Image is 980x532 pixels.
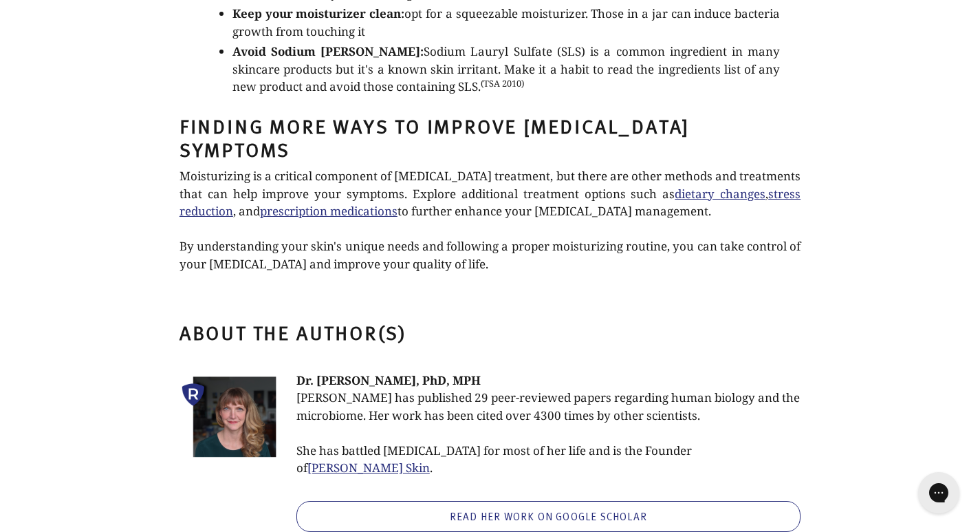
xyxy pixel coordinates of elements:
[232,43,780,96] p: Sodium Lauryl Sulfate (SLS) is a common ingredient in many skincare products but it's a known ski...
[296,372,801,390] p: Dr. [PERSON_NAME], PhD, MPH
[179,237,801,273] p: By understanding your skin's unique needs and following a proper moisturizing routine, you can ta...
[232,43,424,59] strong: Avoid Sodium [PERSON_NAME]:
[296,501,801,532] a: Read her work on Google Scholar
[911,467,966,518] iframe: Gorgias live chat messenger
[675,186,765,202] a: dietary changes
[260,203,398,220] a: prescription medications
[179,372,283,462] img: rulo__nicole_image-1681357292949_1000x.png
[296,389,801,424] p: [PERSON_NAME] has published 29 peer-reviewed papers regarding human biology and the microbiome. H...
[179,321,801,344] h2: About the Author(s)
[481,77,524,89] sup: (TSA 2010)
[307,460,430,476] a: [PERSON_NAME] Skin
[296,442,801,477] p: She has battled [MEDICAL_DATA] for most of her life and is the Founder of .
[232,6,404,21] strong: Keep your moisturizer clean:
[179,114,801,160] h2: Finding More Ways to Improve [MEDICAL_DATA] Symptoms
[232,5,780,40] p: opt for a squeezable moisturizer. Those in a jar can induce bacteria growth from touching it
[179,167,801,220] p: Moisturizing is a critical component of [MEDICAL_DATA] treatment, but there are other methods and...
